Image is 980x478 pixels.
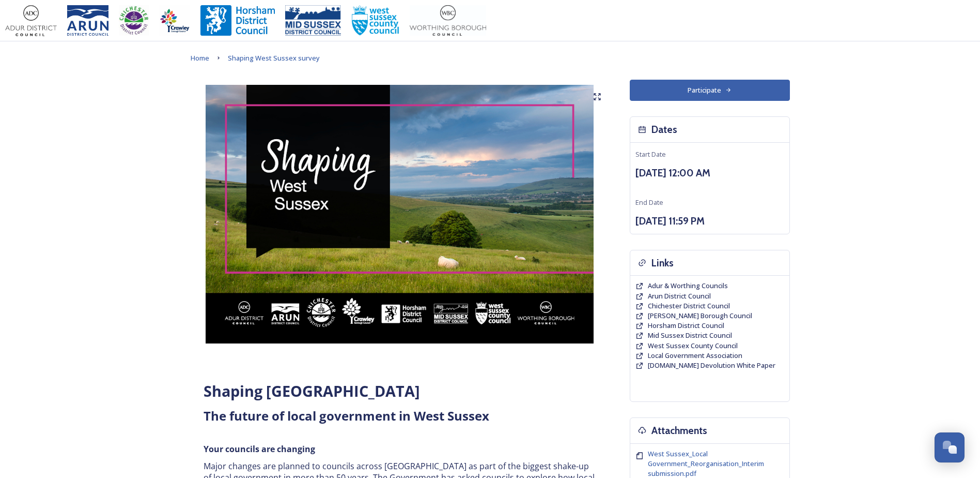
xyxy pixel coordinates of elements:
[204,381,420,401] strong: Shaping [GEOGRAPHIC_DATA]
[635,166,784,181] h3: [DATE] 12:00 AM
[191,53,209,63] span: Home
[651,256,674,271] h3: Links
[648,449,764,478] span: West Sussex_Local Government_Reorganisation_Interim submission.pdf
[651,423,707,438] h3: Attachments
[630,80,790,101] button: Participate
[5,5,57,36] img: Adur%20logo%20%281%29.jpeg
[648,311,752,321] a: [PERSON_NAME] Borough Council
[648,301,730,311] a: Chichester District Council
[228,52,320,64] a: Shaping West Sussex survey
[648,281,728,290] span: Adur & Worthing Councils
[648,341,738,351] a: West Sussex County Council
[635,198,663,207] span: End Date
[648,281,728,291] a: Adur & Worthing Councils
[648,291,711,301] a: Arun District Council
[648,331,732,340] a: Mid Sussex District Council
[635,214,784,229] h3: [DATE] 11:59 PM
[648,341,738,350] span: West Sussex County Council
[200,5,275,36] img: Horsham%20DC%20Logo.jpg
[204,407,489,424] strong: The future of local government in West Sussex
[648,311,752,320] span: [PERSON_NAME] Borough Council
[935,432,965,462] button: Open Chat
[67,5,108,36] img: Arun%20District%20Council%20logo%20blue%20CMYK.jpg
[285,5,341,36] img: 150ppimsdc%20logo%20blue.png
[228,53,320,63] span: Shaping West Sussex survey
[651,122,677,137] h3: Dates
[648,361,775,370] a: [DOMAIN_NAME] Devolution White Paper
[191,52,209,64] a: Home
[648,321,724,331] a: Horsham District Council
[648,301,730,310] span: Chichester District Council
[410,5,486,36] img: Worthing_Adur%20%281%29.jpg
[351,5,400,36] img: WSCCPos-Spot-25mm.jpg
[648,361,775,370] span: [DOMAIN_NAME] Devolution White Paper
[648,351,742,361] a: Local Government Association
[648,321,724,330] span: Horsham District Council
[159,5,190,36] img: Crawley%20BC%20logo.jpg
[119,5,149,36] img: CDC%20Logo%20-%20you%20may%20have%20a%20better%20version.jpg
[635,150,666,159] span: Start Date
[648,331,732,340] span: Mid Sussex District Council
[204,443,315,455] strong: Your councils are changing
[648,351,742,360] span: Local Government Association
